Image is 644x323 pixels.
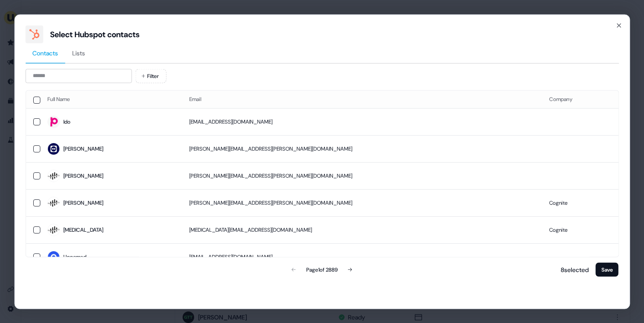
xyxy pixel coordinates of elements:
div: [PERSON_NAME] [63,171,103,180]
button: Filter [135,69,166,83]
div: Unnamed [63,253,86,261]
p: 8 selected [557,265,589,274]
div: Select Hubspot contacts [50,29,140,39]
td: Cognite [542,216,618,243]
td: [MEDICAL_DATA][EMAIL_ADDRESS][DOMAIN_NAME] [182,216,542,243]
td: [PERSON_NAME][EMAIL_ADDRESS][PERSON_NAME][DOMAIN_NAME] [182,189,542,216]
td: [EMAIL_ADDRESS][DOMAIN_NAME] [182,243,542,270]
td: [PERSON_NAME][EMAIL_ADDRESS][PERSON_NAME][DOMAIN_NAME] [182,162,542,189]
button: Save [596,262,619,276]
th: Email [182,90,542,108]
span: Contacts [32,48,58,57]
td: Cognite [542,189,618,216]
th: Company [542,90,618,108]
td: [EMAIL_ADDRESS][DOMAIN_NAME] [182,108,542,135]
div: Page 1 of 2889 [306,265,338,274]
div: [PERSON_NAME] [63,198,103,207]
div: [PERSON_NAME] [63,144,103,153]
div: [MEDICAL_DATA] [63,226,103,234]
div: Ido [63,117,70,126]
td: [PERSON_NAME][EMAIL_ADDRESS][PERSON_NAME][DOMAIN_NAME] [182,135,542,162]
th: Full Name [40,90,182,108]
span: Lists [72,48,85,57]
